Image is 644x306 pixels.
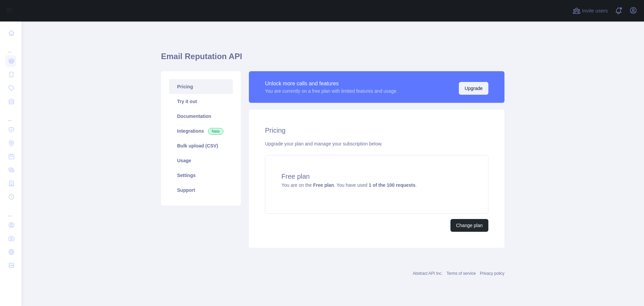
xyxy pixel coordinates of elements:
[5,109,16,122] div: ...
[369,182,415,188] strong: 1 of the 100 requests
[169,124,233,138] a: Integrations New
[313,182,334,188] strong: Free plan
[265,126,488,135] h2: Pricing
[450,219,488,232] button: Change plan
[265,80,396,88] div: Unlock more calls and features
[413,271,443,276] a: Abstract API Inc.
[281,172,472,181] h4: Free plan
[169,168,233,183] a: Settings
[571,5,609,16] button: Invite users
[459,82,488,95] button: Upgrade
[5,204,16,218] div: ...
[169,109,233,124] a: Documentation
[161,51,504,67] h1: Email Reputation API
[446,271,476,276] a: Terms of service
[208,128,223,135] span: New
[582,7,608,15] span: Invite users
[169,79,233,94] a: Pricing
[169,138,233,153] a: Bulk upload (CSV)
[5,40,16,54] div: ...
[169,183,233,198] a: Support
[265,88,396,94] div: You are currently on a free plan with limited features and usage
[480,271,504,276] a: Privacy policy
[265,140,488,147] div: Upgrade your plan and manage your subscription below.
[281,182,417,188] span: You are on the . You have used .
[169,94,233,109] a: Try it out
[169,153,233,168] a: Usage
